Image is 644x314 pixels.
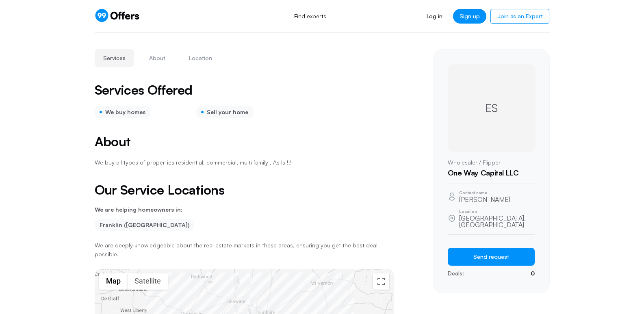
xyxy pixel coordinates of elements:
button: Show street map [99,273,128,290]
p: We are helping homeowners in: [95,207,394,212]
span: ES [485,100,498,116]
button: Location [180,49,221,67]
button: Toggle fullscreen view [373,273,389,290]
button: Services [95,49,134,67]
button: About [141,49,174,67]
p: [PERSON_NAME] [459,196,510,203]
p: 0 [531,269,535,278]
button: Send request [448,248,535,266]
p: [GEOGRAPHIC_DATA], [GEOGRAPHIC_DATA] [459,215,535,228]
li: Franklin ([GEOGRAPHIC_DATA]) [95,219,194,231]
p: Contact name [459,191,510,195]
div: We buy homes [95,106,150,118]
div: Sell your home [196,106,253,118]
h1: One Way Capital LLC [448,169,535,178]
p: Location [459,209,535,213]
a: Log in [420,9,449,24]
p: We are deeply knowledgeable about the real estate markets in these areas, ensuring you get the be... [95,241,394,259]
h2: Our Service Locations [95,183,394,197]
p: Deals: [448,269,464,278]
h2: About [95,134,394,149]
a: Find experts [285,7,335,25]
p: We buy all types of properties residential, commercial, multi family , As Is !!! [95,158,394,167]
a: Join as an Expert [490,9,549,24]
button: Show satellite imagery [128,273,168,290]
p: Wholesaler / Flipper [448,158,535,167]
h2: Services Offered [95,83,193,96]
a: Sign up [453,9,486,24]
